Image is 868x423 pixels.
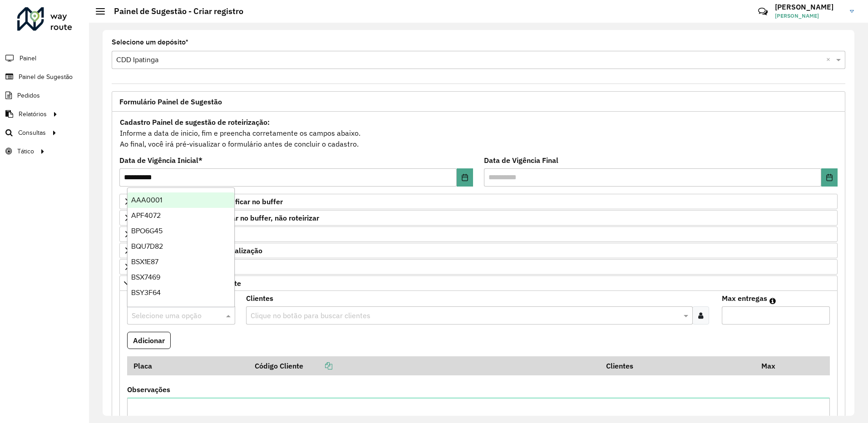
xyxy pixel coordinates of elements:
th: Clientes [600,356,755,375]
button: Choose Date [821,168,838,187]
span: [PERSON_NAME] [775,12,843,20]
a: Contato Rápido [753,2,773,21]
span: APF4072 [131,211,161,219]
em: Máximo de clientes que serão colocados na mesma rota com os clientes informados [769,297,776,305]
span: Clear all [826,54,834,65]
label: Data de Vigência Inicial [119,155,202,166]
a: Priorizar Cliente - Não podem ficar no buffer [119,194,838,209]
span: Painel [20,54,36,63]
label: Data de Vigência Final [484,155,558,166]
label: Observações [127,384,170,395]
a: Copiar [303,361,332,370]
a: Cliente para Multi-CDD/Internalização [119,243,838,258]
span: AAA0001 [131,196,162,204]
label: Max entregas [722,293,767,304]
a: Mapas Sugeridos: Placa-Cliente [119,275,838,291]
span: Painel de Sugestão [19,72,73,82]
button: Adicionar [127,332,171,349]
ng-dropdown-panel: Options list [127,187,235,307]
button: Choose Date [457,168,473,187]
label: Clientes [246,293,273,304]
a: Cliente Retira [119,259,838,275]
a: Cliente para Recarga [119,226,838,242]
h3: [PERSON_NAME] [775,3,843,11]
th: Placa [127,356,248,375]
h2: Painel de Sugestão - Criar registro [105,6,243,16]
span: BPO6G45 [131,227,163,235]
div: Informe a data de inicio, fim e preencha corretamente os campos abaixo. Ao final, você irá pré-vi... [119,116,838,150]
span: BSX1E87 [131,258,158,266]
span: Pedidos [17,91,40,100]
span: BQU7D82 [131,242,163,250]
label: Selecione um depósito [112,37,188,48]
th: Max [755,356,791,375]
span: BSX7469 [131,273,160,281]
span: BSY3F64 [131,289,161,296]
a: Preservar Cliente - Devem ficar no buffer, não roteirizar [119,210,838,226]
span: Relatórios [19,109,47,119]
span: Consultas [18,128,46,138]
span: Tático [17,147,34,156]
th: Código Cliente [248,356,600,375]
span: Formulário Painel de Sugestão [119,98,222,105]
strong: Cadastro Painel de sugestão de roteirização: [120,118,270,127]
